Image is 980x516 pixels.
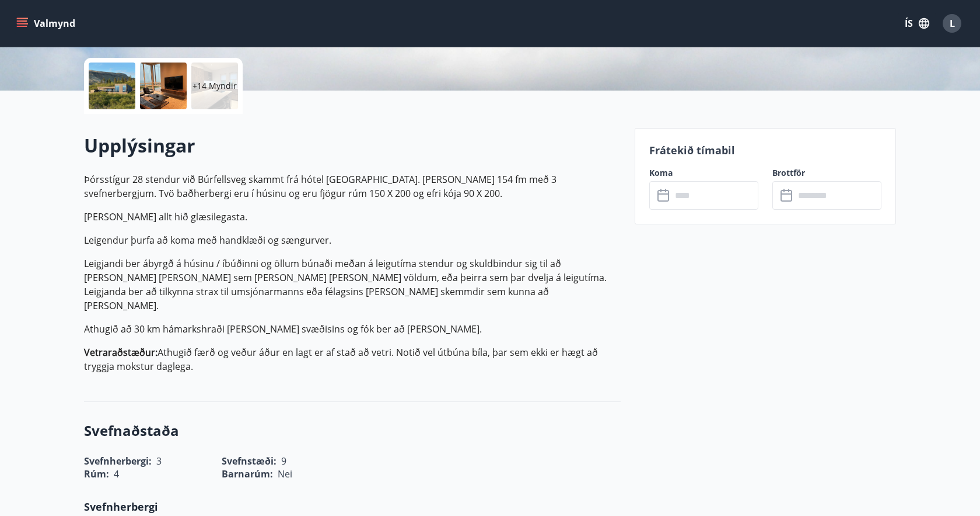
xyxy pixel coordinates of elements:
[114,467,119,480] span: 4
[222,467,273,480] span: Barnarúm :
[84,345,621,373] p: Athugið færð og veður áður en lagt er af stað að vetri. Notið vel útbúna bíla, þar sem ekki er hæ...
[649,143,881,158] p: Frátekið tímabil
[84,133,621,158] h2: Upplýsingar
[84,210,621,224] p: [PERSON_NAME] allt hið glæsilegasta.
[938,9,966,37] button: L
[649,167,758,179] label: Koma
[84,467,109,480] span: Rúm :
[898,13,936,34] button: ÍS
[84,322,621,336] p: Athugið að 30 km hámarkshraði [PERSON_NAME] svæðisins og fók ber að [PERSON_NAME].
[772,167,881,179] label: Brottför
[84,346,157,359] strong: Vetraraðstæður:
[278,467,292,480] span: Nei
[84,499,621,514] p: Svefnherbergi
[14,13,80,34] button: menu
[192,80,237,92] p: +14 Myndir
[84,233,621,247] p: Leigendur þurfa að koma með handklæði og sængurver.
[950,17,955,30] span: L
[84,421,621,441] h3: Svefnaðstaða
[84,257,621,313] p: Leigjandi ber ábyrgð á húsinu / íbúðinni og öllum búnaði meðan á leigutíma stendur og skuldbindur...
[84,172,621,200] p: Þórsstígur 28 stendur við Búrfellsveg skammt frá hótel [GEOGRAPHIC_DATA]. [PERSON_NAME] 154 fm me...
